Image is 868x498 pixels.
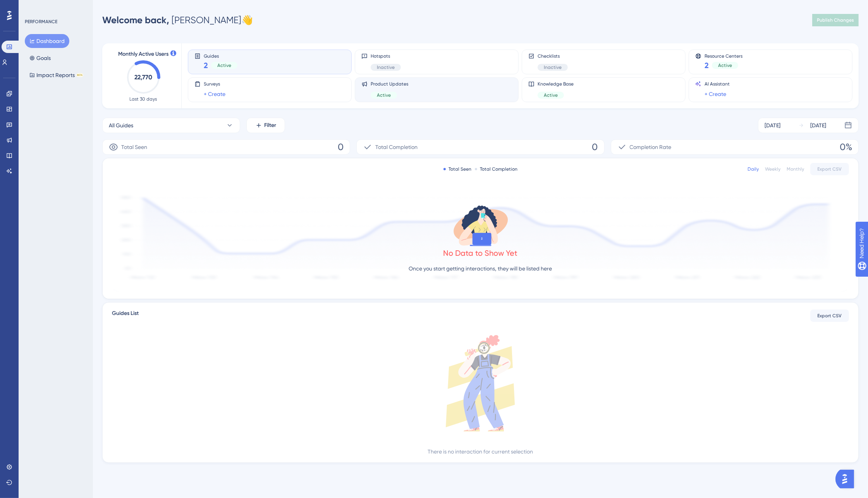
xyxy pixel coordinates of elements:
[835,467,859,491] iframe: UserGuiding AI Assistant Launcher
[812,14,859,26] button: Publish Changes
[818,166,842,172] span: Export CSV
[102,14,253,26] div: [PERSON_NAME] 👋
[810,121,826,130] div: [DATE]
[18,2,48,11] span: Need Help?
[817,17,854,23] span: Publish Changes
[246,118,285,133] button: Filter
[810,310,849,322] button: Export CSV
[705,81,730,87] span: AI Assistant
[377,92,391,98] span: Active
[765,166,780,172] div: Weekly
[705,89,726,99] a: + Create
[25,34,69,48] button: Dashboard
[371,81,408,87] span: Product Updates
[443,166,472,172] div: Total Seen
[377,64,395,70] span: Inactive
[118,50,168,59] span: Monthly Active Users
[705,53,743,58] span: Resource Centers
[787,166,804,172] div: Monthly
[705,60,709,71] span: 2
[204,60,208,71] span: 2
[818,313,842,319] span: Export CSV
[109,121,133,130] span: All Guides
[204,53,237,58] span: Guides
[810,163,849,175] button: Export CSV
[840,141,852,153] span: 0%
[748,166,759,172] div: Daily
[592,141,598,153] span: 0
[338,141,344,153] span: 0
[538,81,574,87] span: Knowledge Base
[112,309,139,323] span: Guides List
[265,121,277,130] span: Filter
[25,19,57,25] div: PERFORMANCE
[630,142,672,152] span: Completion Rate
[121,142,147,152] span: Total Seen
[130,96,157,102] span: Last 30 days
[134,74,152,81] text: 22,770
[765,121,780,130] div: [DATE]
[718,62,732,68] span: Active
[538,53,568,59] span: Checklists
[428,447,533,456] div: There is no interaction for current selection
[375,142,418,152] span: Total Completion
[475,166,518,172] div: Total Completion
[409,264,552,273] p: Once you start getting interactions, they will be listed here
[544,64,562,70] span: Inactive
[544,92,558,98] span: Active
[102,118,240,133] button: All Guides
[443,248,518,258] div: No Data to Show Yet
[204,89,225,99] a: + Create
[25,68,88,82] button: Impact ReportsBETA
[102,14,169,26] span: Welcome back,
[76,73,83,77] div: BETA
[371,53,401,59] span: Hotspots
[25,51,55,65] button: Goals
[217,62,231,68] span: Active
[204,81,225,87] span: Surveys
